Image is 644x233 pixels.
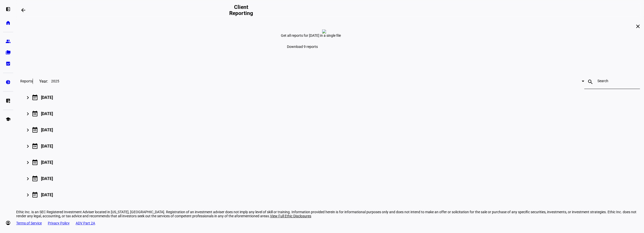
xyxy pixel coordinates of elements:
[33,79,48,84] div: Year:
[20,7,26,13] mat-icon: arrow_backwards
[33,96,36,99] div: 07
[41,144,53,149] div: [DATE]
[25,143,31,149] mat-icon: keyboard_arrow_right
[281,33,380,38] div: Get all reports for [DATE] in a single file
[41,160,53,165] div: [DATE]
[20,187,640,203] mat-expansion-panel-header: 01[DATE]
[25,95,31,101] mat-icon: keyboard_arrow_right
[6,39,11,44] eth-mat-symbol: group
[16,221,42,225] a: Terms of Service
[6,50,11,55] eth-mat-symbol: folder_copy
[20,154,640,170] mat-expansion-panel-header: 03[DATE]
[270,214,311,218] span: View Full Ethic Disclosures
[3,59,13,69] a: bid_landscape
[33,161,36,164] div: 03
[287,45,318,49] span: Download 9 reports
[20,79,33,83] h3: Reports
[33,113,36,115] div: 06
[25,192,31,198] mat-icon: keyboard_arrow_right
[76,221,95,225] a: ADV Part 2A
[6,7,11,12] eth-mat-symbol: left_panel_open
[20,89,640,105] mat-expansion-panel-header: 07[DATE]
[6,61,11,66] eth-mat-symbol: bid_landscape
[25,176,31,182] mat-icon: keyboard_arrow_right
[33,194,36,196] div: 01
[41,111,53,116] div: [DATE]
[32,94,38,100] mat-icon: calendar_today
[25,127,31,133] mat-icon: keyboard_arrow_right
[20,170,640,187] mat-expansion-panel-header: 02[DATE]
[6,220,11,225] eth-mat-symbol: account_circle
[48,221,70,225] a: Privacy Policy
[33,145,36,148] div: 04
[3,18,13,28] a: home
[25,159,31,166] mat-icon: keyboard_arrow_right
[3,77,13,87] a: pie_chart
[32,192,38,198] mat-icon: calendar_today
[6,117,11,122] eth-mat-symbol: school
[41,128,53,132] div: [DATE]
[635,23,641,29] mat-icon: close
[20,138,640,154] mat-expansion-panel-header: 04[DATE]
[3,36,13,46] a: group
[20,122,640,138] mat-expansion-panel-header: 05[DATE]
[597,79,627,83] input: Search
[225,4,257,16] h2: Client Reporting
[3,47,13,58] a: folder_copy
[6,98,11,103] eth-mat-symbol: list_alt_add
[41,95,53,100] div: [DATE]
[322,29,326,33] img: report-zero.png
[32,143,38,149] mat-icon: calendar_today
[25,111,31,117] mat-icon: keyboard_arrow_right
[32,127,38,133] mat-icon: calendar_today
[6,80,11,85] eth-mat-symbol: pie_chart
[32,111,38,117] mat-icon: calendar_today
[6,20,11,25] eth-mat-symbol: home
[20,105,640,122] mat-expansion-panel-header: 06[DATE]
[281,42,324,52] a: Download 9 reports
[41,192,53,197] div: [DATE]
[41,176,53,181] div: [DATE]
[33,177,36,180] div: 02
[584,79,596,85] mat-icon: search
[32,175,38,182] mat-icon: calendar_today
[33,129,36,132] div: 05
[16,210,644,218] div: Ethic Inc. is an SEC Registered Investment Adviser located in [US_STATE], [GEOGRAPHIC_DATA]. Regi...
[51,79,59,83] span: 2025
[32,159,38,165] mat-icon: calendar_today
